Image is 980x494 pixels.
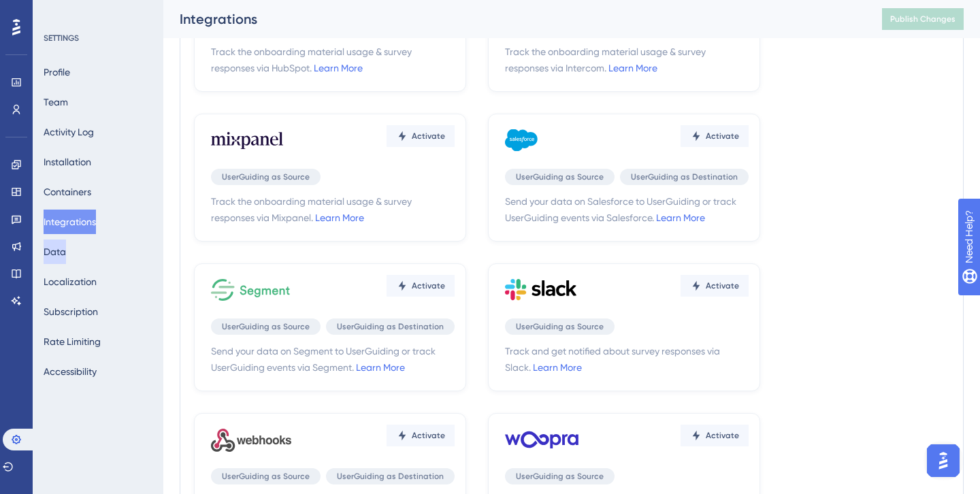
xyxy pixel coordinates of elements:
span: UserGuiding as Source [222,471,310,482]
span: Track the onboarding material usage & survey responses via Intercom. [505,44,749,76]
span: UserGuiding as Source [516,171,604,182]
span: Activate [412,131,445,142]
span: Send your data on Segment to UserGuiding or track UserGuiding events via Segment. [211,343,455,376]
button: Activate [681,425,749,446]
span: Activate [412,280,445,291]
button: Publish Changes [882,8,964,30]
span: Activate [706,430,739,441]
a: Learn More [608,63,657,73]
button: Activate [681,125,749,147]
span: Track the onboarding material usage & survey responses via Mixpanel. [211,193,455,226]
span: Track the onboarding material usage & survey responses via HubSpot. [211,44,455,76]
button: Activate [387,275,455,297]
span: UserGuiding as Source [222,321,310,332]
span: Need Help? [32,3,85,20]
button: Accessibility [44,359,97,384]
button: Activate [387,425,455,446]
a: Learn More [315,212,364,223]
span: Activate [706,280,739,291]
button: Containers [44,180,91,204]
span: UserGuiding as Source [516,471,604,482]
span: UserGuiding as Source [516,321,604,332]
span: UserGuiding as Destination [631,171,738,182]
a: Learn More [656,212,705,223]
div: Integrations [180,10,848,29]
a: Learn More [314,63,363,73]
button: Integrations [44,210,96,234]
a: Learn More [356,362,405,373]
button: Installation [44,150,91,174]
button: Rate Limiting [44,329,101,354]
div: SETTINGS [44,33,154,44]
iframe: UserGuiding AI Assistant Launcher [923,440,964,481]
button: Profile [44,60,70,84]
a: Learn More [533,362,582,373]
span: Track and get notified about survey responses via Slack. [505,343,749,376]
button: Subscription [44,299,98,324]
span: Publish Changes [890,14,955,24]
button: Activate [681,275,749,297]
button: Team [44,90,68,114]
span: Send your data on Salesforce to UserGuiding or track UserGuiding events via Salesforce. [505,193,749,226]
button: Data [44,240,66,264]
button: Localization [44,269,97,294]
span: UserGuiding as Source [222,171,310,182]
button: Activate [387,125,455,147]
span: UserGuiding as Destination [337,471,444,482]
button: Activity Log [44,120,94,144]
span: Activate [706,131,739,142]
span: UserGuiding as Destination [337,321,444,332]
span: Activate [412,430,445,441]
